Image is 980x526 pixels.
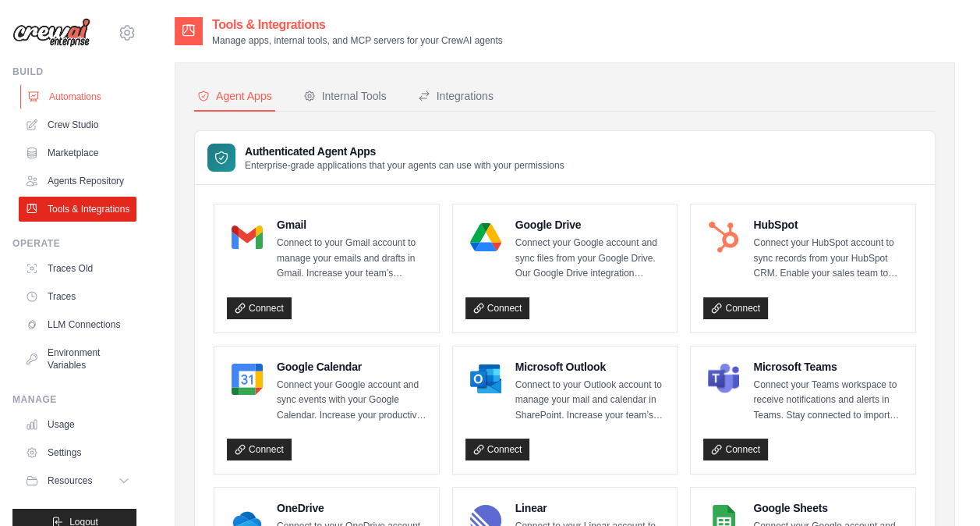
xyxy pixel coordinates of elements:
[19,169,136,194] a: Agents Repository
[19,284,136,309] a: Traces
[212,16,503,34] h2: Tools & Integrations
[300,82,390,112] button: Internal Tools
[19,140,136,165] a: Marketplace
[19,112,136,137] a: Crew Studio
[753,378,903,424] p: Connect your Teams workspace to receive notifications and alerts in Teams. Stay connected to impo...
[194,82,275,112] button: Agent Apps
[19,197,136,222] a: Tools & Integrations
[415,82,497,112] button: Integrations
[12,393,136,406] div: Manage
[753,236,903,282] p: Connect your HubSpot account to sync records from your HubSpot CRM. Enable your sales team to clo...
[465,439,530,460] a: Connect
[515,378,665,424] p: Connect to your Outlook account to manage your mail and calendar in SharePoint. Increase your tea...
[12,66,136,78] div: Build
[277,378,426,424] p: Connect your Google account and sync events with your Google Calendar. Increase your productivity...
[708,222,739,253] img: HubSpot Logo
[277,359,426,375] h4: Google Calendar
[465,297,530,319] a: Connect
[277,236,426,282] p: Connect to your Gmail account to manage your emails and drafts in Gmail. Increase your team’s pro...
[48,474,92,487] span: Resources
[753,500,903,516] h4: Google Sheets
[232,222,263,253] img: Gmail Logo
[515,236,665,282] p: Connect your Google account and sync files from your Google Drive. Our Google Drive integration e...
[227,439,292,460] a: Connect
[12,237,136,250] div: Operate
[19,468,136,493] button: Resources
[418,88,494,104] div: Integrations
[20,84,138,109] a: Automations
[703,439,768,460] a: Connect
[470,222,501,253] img: Google Drive Logo
[515,359,665,375] h4: Microsoft Outlook
[303,88,387,104] div: Internal Tools
[277,500,426,516] h4: OneDrive
[212,34,503,47] p: Manage apps, internal tools, and MCP servers for your CrewAI agents
[753,217,903,233] h4: HubSpot
[19,256,136,281] a: Traces Old
[277,217,426,233] h4: Gmail
[12,18,90,48] img: Logo
[19,412,136,437] a: Usage
[470,364,501,395] img: Microsoft Outlook Logo
[245,159,564,172] p: Enterprise-grade applications that your agents can use with your permissions
[245,144,564,159] h3: Authenticated Agent Apps
[708,364,739,395] img: Microsoft Teams Logo
[197,88,272,104] div: Agent Apps
[753,359,903,375] h4: Microsoft Teams
[232,364,263,395] img: Google Calendar Logo
[19,312,136,337] a: LLM Connections
[703,297,768,319] a: Connect
[19,440,136,465] a: Settings
[227,297,292,319] a: Connect
[515,500,665,516] h4: Linear
[515,217,665,233] h4: Google Drive
[19,340,136,378] a: Environment Variables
